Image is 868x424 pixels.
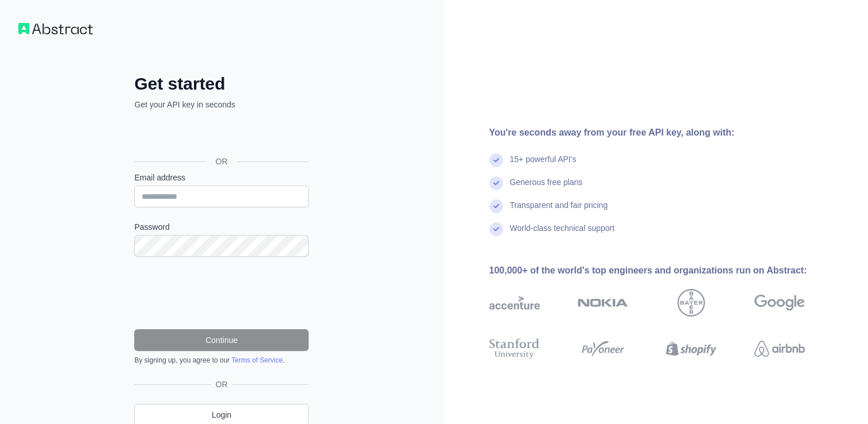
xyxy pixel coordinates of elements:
[489,264,842,277] div: 100,000+ of the world's top engineers and organizations run on Abstract:
[231,356,282,364] a: Terms of Service
[489,126,842,140] div: You're seconds away from your free API key, along with:
[134,99,309,110] p: Get your API key in seconds
[678,289,705,317] img: bayer
[510,176,583,199] div: Generous free plans
[666,336,717,361] img: shopify
[489,153,503,167] img: check mark
[489,176,503,190] img: check mark
[211,379,232,390] span: OR
[578,289,628,317] img: nokia
[134,172,309,183] label: Email address
[754,289,805,317] img: google
[18,23,93,34] img: Workflow
[207,156,237,167] span: OR
[754,336,805,361] img: airbnb
[134,221,309,233] label: Password
[134,329,309,351] button: Continue
[134,74,309,94] h2: Get started
[489,199,503,213] img: check mark
[489,222,503,236] img: check mark
[489,289,540,317] img: accenture
[129,123,312,148] iframe: Sign in with Google Button
[578,336,628,361] img: payoneer
[510,222,615,245] div: World-class technical support
[489,336,540,361] img: stanford university
[510,199,608,222] div: Transparent and fair pricing
[510,153,577,176] div: 15+ powerful API's
[134,271,309,315] iframe: reCAPTCHA
[134,356,309,365] div: By signing up, you agree to our .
